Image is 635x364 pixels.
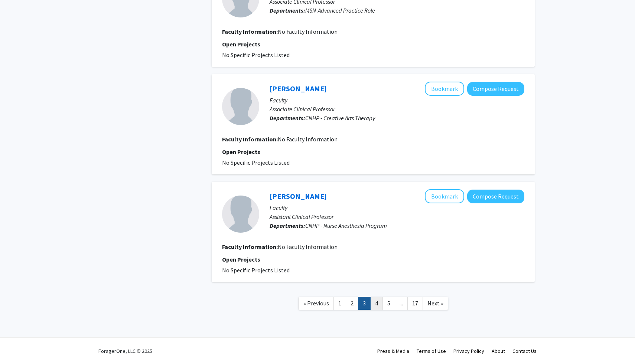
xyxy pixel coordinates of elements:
span: MSN-Advanced Practice Role [305,7,375,14]
span: No Faculty Information [278,135,338,143]
b: Departments: [270,7,305,14]
a: 1 [333,297,346,310]
a: Terms of Use [417,348,446,354]
a: 5 [382,297,395,310]
a: [PERSON_NAME] [270,191,327,201]
b: Faculty Information: [222,135,278,143]
p: Faculty [270,96,524,105]
iframe: Chat [6,331,32,358]
p: Associate Clinical Professor [270,105,524,114]
span: No Specific Projects Listed [222,51,290,59]
span: No Specific Projects Listed [222,266,290,274]
b: Departments: [270,222,305,229]
p: Open Projects [222,255,524,264]
span: CNHP - Nurse Anesthesia Program [305,222,387,229]
a: Contact Us [512,348,537,354]
a: Previous [299,297,334,310]
a: Press & Media [377,348,409,354]
a: Next [423,297,448,310]
div: ForagerOne, LLC © 2025 [98,338,152,364]
span: ... [400,299,403,307]
span: CNHP - Creative Arts Therapy [305,114,375,122]
b: Departments: [270,114,305,122]
a: 4 [370,297,383,310]
a: [PERSON_NAME] [270,84,327,93]
a: 2 [346,297,358,310]
button: Compose Request to Natalie Carlton [467,82,524,96]
a: Privacy Policy [453,348,484,354]
b: Faculty Information: [222,243,278,250]
button: Compose Request to Suzanne Ariza [467,190,524,203]
span: « Previous [303,299,329,307]
b: Faculty Information: [222,28,278,35]
p: Assistant Clinical Professor [270,212,524,221]
span: No Specific Projects Listed [222,159,290,166]
a: 3 [358,297,371,310]
a: 17 [407,297,423,310]
span: No Faculty Information [278,243,338,250]
p: Open Projects [222,40,524,49]
button: Add Suzanne Ariza to Bookmarks [425,189,464,203]
button: Add Natalie Carlton to Bookmarks [425,82,464,96]
span: No Faculty Information [278,28,338,35]
span: Next » [427,299,443,307]
nav: Page navigation [212,289,535,319]
p: Open Projects [222,147,524,156]
p: Faculty [270,203,524,212]
a: About [492,348,505,354]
